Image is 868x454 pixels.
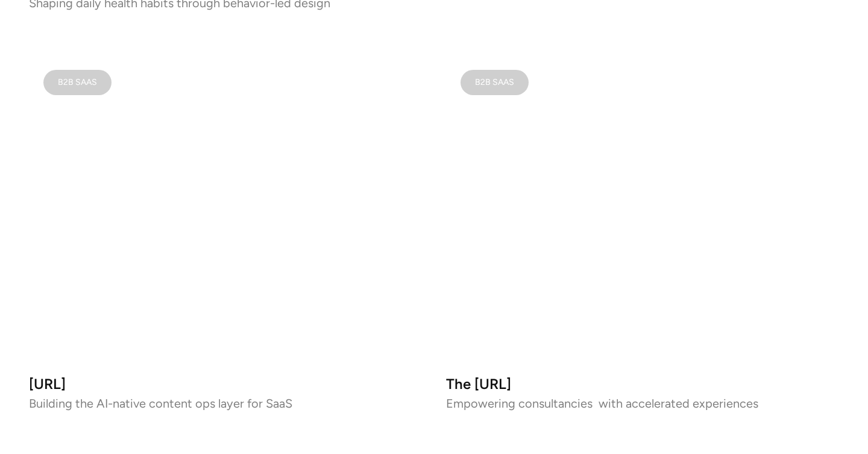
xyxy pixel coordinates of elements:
[446,379,839,389] h3: The [URL]
[29,55,422,408] a: B2B SAAS[URL]Building the AI-native content ops layer for SaaS
[29,379,422,389] h3: [URL]
[475,79,514,86] div: B2B SAAS
[446,55,839,408] a: B2B SAASThe [URL]Empowering consultancies with accelerated experiences
[446,399,839,408] p: Empowering consultancies with accelerated experiences
[58,79,97,86] div: B2B SAAS
[29,399,422,408] p: Building the AI-native content ops layer for SaaS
